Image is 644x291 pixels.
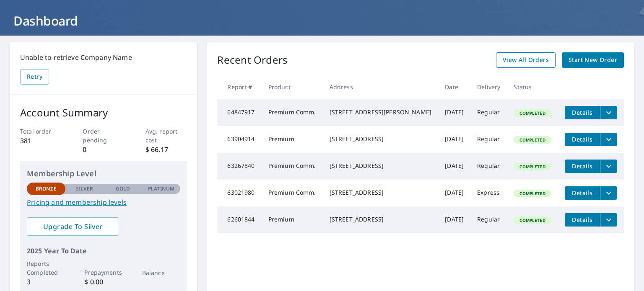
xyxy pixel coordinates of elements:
p: 0 [83,144,125,155]
td: [DATE] [438,126,470,153]
span: View All Orders [503,55,549,65]
p: Unable to retrieve Company Name [20,52,187,62]
button: filesDropdownBtn-64847917 [600,106,617,119]
p: Recent Orders [217,52,288,68]
a: View All Orders [496,52,556,68]
span: Details [570,135,595,143]
p: $ 66.17 [145,144,187,155]
p: $ 0.00 [84,277,123,287]
div: [STREET_ADDRESS] [330,215,432,224]
span: Details [570,216,595,224]
h1: Dashboard [10,12,634,29]
td: Premium [262,126,323,153]
th: Report # [217,75,261,99]
td: Regular [470,153,507,180]
td: 64847917 [217,99,261,126]
td: 63267840 [217,153,261,180]
span: Details [570,189,595,197]
p: Platinum [148,185,174,193]
th: Date [438,75,470,99]
p: Avg. report cost [145,127,187,144]
th: Status [507,75,558,99]
button: filesDropdownBtn-63021980 [600,186,617,200]
button: detailsBtn-62601844 [565,213,600,227]
td: 63904914 [217,126,261,153]
span: Completed [514,110,550,116]
button: Retry [20,69,49,85]
td: [DATE] [438,99,470,126]
p: Membership Level [27,168,180,179]
td: Premium Comm. [262,99,323,126]
div: [STREET_ADDRESS][PERSON_NAME] [330,108,432,116]
button: filesDropdownBtn-63904914 [600,133,617,146]
span: Completed [514,164,550,170]
td: Premium [262,206,323,233]
a: Upgrade To Silver [27,217,119,236]
div: [STREET_ADDRESS] [330,188,432,197]
span: Retry [27,72,42,82]
td: [DATE] [438,153,470,180]
td: 63021980 [217,180,261,206]
p: Bronze [36,185,57,193]
p: Total order [20,127,62,136]
td: Premium Comm. [262,180,323,206]
p: Balance [142,268,181,277]
p: Silver [76,185,93,193]
p: Prepayments [84,268,123,277]
span: Completed [514,137,550,143]
button: detailsBtn-63267840 [565,160,600,173]
th: Delivery [470,75,507,99]
p: Gold [116,185,130,193]
td: Express [470,180,507,206]
p: Reports Completed [27,259,65,277]
td: Regular [470,99,507,126]
td: [DATE] [438,206,470,233]
a: Start New Order [562,52,624,68]
p: 381 [20,136,62,146]
div: [STREET_ADDRESS] [330,135,432,143]
a: Pricing and membership levels [27,197,180,207]
th: Address [323,75,439,99]
td: Regular [470,126,507,153]
button: detailsBtn-63904914 [565,133,600,146]
span: Start New Order [569,55,617,65]
button: detailsBtn-64847917 [565,106,600,119]
div: [STREET_ADDRESS] [330,162,432,170]
th: Product [262,75,323,99]
span: Upgrade To Silver [34,222,112,231]
p: 2025 Year To Date [27,246,180,256]
span: Completed [514,191,550,196]
p: Order pending [83,127,125,144]
button: detailsBtn-63021980 [565,186,600,200]
span: Completed [514,217,550,223]
td: Premium Comm. [262,153,323,180]
button: filesDropdownBtn-63267840 [600,160,617,173]
p: 3 [27,277,65,287]
td: [DATE] [438,180,470,206]
td: Regular [470,206,507,233]
span: Details [570,162,595,170]
button: filesDropdownBtn-62601844 [600,213,617,227]
td: 62601844 [217,206,261,233]
p: Account Summary [20,105,187,120]
span: Details [570,108,595,116]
